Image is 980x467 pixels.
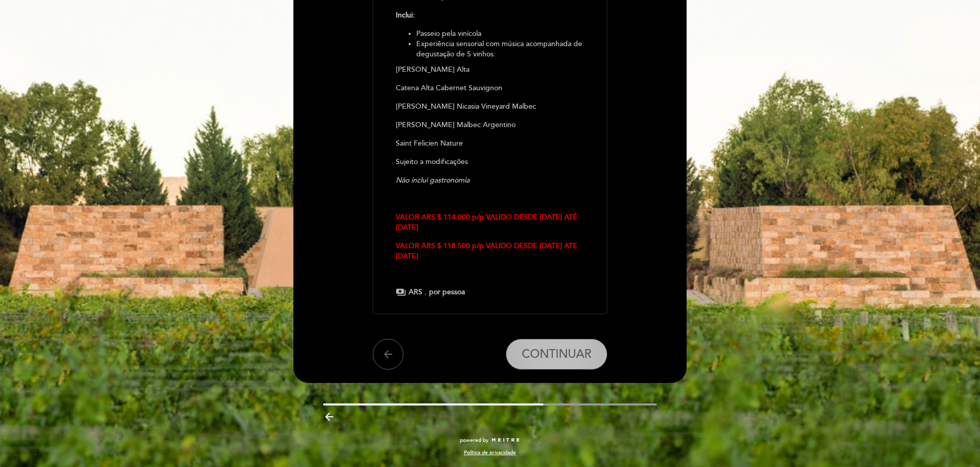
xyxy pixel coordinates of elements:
a: Política de privacidade [464,449,516,456]
i: arrow_backward [323,411,335,423]
li: Passeio pela vinícola [416,29,584,39]
li: Experiência sensorial com música acompanhada de degustação de 5 vinhos: [416,39,584,59]
span: payments [396,287,406,297]
i: arrow_back [382,348,394,360]
strong: VALOR ARS $ 118.500 p/p VALIDO DESDE [DATE] ATE [DATE] [396,241,578,260]
strong: VALOR ARS $ 114.000 p/p VALIDO DESDE [DATE] ATÉ [DATE] [396,213,578,232]
span: powered by [460,437,488,444]
p: Catena Alta Cabernet Sauvignon [396,83,584,93]
em: Não inclui gastronomia [396,176,470,185]
span: CONTINUAR [522,347,591,361]
img: MEITRE [491,438,520,443]
span: por pessoa [429,287,465,297]
p: Saint Felicien Nature [396,138,584,149]
a: powered by [460,437,520,444]
button: CONTINUAR [506,339,607,370]
p: [PERSON_NAME] Malbec Argentino [396,120,584,130]
strong: Inclui: [396,11,415,19]
button: arrow_back [373,339,403,370]
p: [PERSON_NAME] Alta [396,65,584,75]
p: Sujeito a modificações [396,157,584,167]
p: [PERSON_NAME] Nicasia Vineyard Malbec [396,101,584,112]
span: ARS . [409,287,427,297]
